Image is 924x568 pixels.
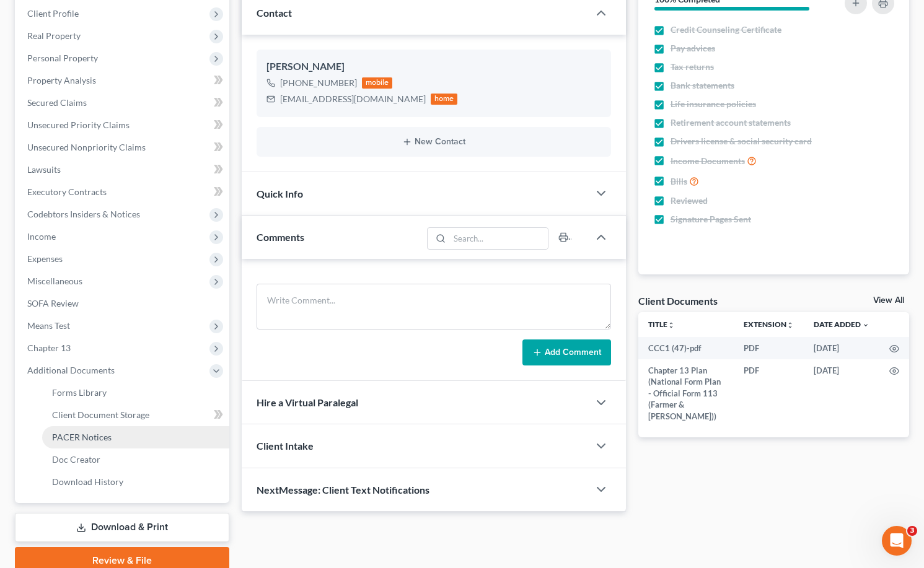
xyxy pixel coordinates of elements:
[671,116,791,129] span: Retirement account statements
[42,382,229,404] a: Forms Library
[27,253,63,264] span: Expenses
[15,513,229,542] a: Download & Print
[280,77,357,89] div: [PHONE_NUMBER]
[17,292,229,315] a: SOFA Review
[280,93,426,105] div: [EMAIL_ADDRESS][DOMAIN_NAME]
[638,337,734,359] td: CCC1 (47)-pdf
[52,476,123,487] span: Download History
[42,426,229,448] a: PACER Notices
[52,454,100,465] span: Doc Creator
[671,98,756,110] span: Life insurance policies
[671,155,745,167] span: Income Documents
[671,135,812,147] span: Drivers license & social security card
[17,136,229,159] a: Unsecured Nonpriority Claims
[27,365,115,375] span: Additional Documents
[27,30,81,41] span: Real Property
[804,359,879,427] td: [DATE]
[52,432,112,442] span: PACER Notices
[862,321,869,329] i: expand_more
[734,337,804,359] td: PDF
[17,92,229,114] a: Secured Claims
[667,321,675,329] i: unfold_more
[27,53,98,63] span: Personal Property
[27,186,107,197] span: Executory Contracts
[52,387,107,398] span: Forms Library
[266,137,601,147] button: New Contact
[873,296,904,305] a: View All
[734,359,804,427] td: PDF
[671,213,751,225] span: Signature Pages Sent
[27,120,130,130] span: Unsecured Priority Claims
[744,320,794,329] a: Extensionunfold_more
[431,94,458,105] div: home
[671,61,714,73] span: Tax returns
[27,276,82,286] span: Miscellaneous
[17,159,229,181] a: Lawsuits
[648,320,675,329] a: Titleunfold_more
[257,440,314,452] span: Client Intake
[27,320,70,331] span: Means Test
[17,114,229,136] a: Unsecured Priority Claims
[786,321,794,329] i: unfold_more
[17,69,229,92] a: Property Analysis
[257,484,429,496] span: NextMessage: Client Text Notifications
[257,231,304,243] span: Comments
[257,188,303,199] span: Quick Info
[42,471,229,493] a: Download History
[27,209,140,219] span: Codebtors Insiders & Notices
[42,448,229,471] a: Doc Creator
[52,409,149,420] span: Client Document Storage
[266,59,601,74] div: [PERSON_NAME]
[17,181,229,203] a: Executory Contracts
[27,298,79,308] span: SOFA Review
[257,7,292,19] span: Contact
[671,24,781,36] span: Credit Counseling Certificate
[671,194,708,207] span: Reviewed
[27,164,61,175] span: Lawsuits
[882,526,912,556] iframe: Intercom live chat
[27,231,56,242] span: Income
[27,75,96,85] span: Property Analysis
[671,175,687,188] span: Bills
[27,97,87,108] span: Secured Claims
[449,228,548,249] input: Search...
[362,77,393,89] div: mobile
[907,526,917,536] span: 3
[42,404,229,426] a: Client Document Storage
[814,320,869,329] a: Date Added expand_more
[522,339,611,365] button: Add Comment
[27,343,71,353] span: Chapter 13
[671,42,715,55] span: Pay advices
[638,294,718,307] div: Client Documents
[671,79,734,92] span: Bank statements
[257,396,358,408] span: Hire a Virtual Paralegal
[27,142,146,152] span: Unsecured Nonpriority Claims
[27,8,79,19] span: Client Profile
[638,359,734,427] td: Chapter 13 Plan (National Form Plan - Official Form 113 (Farmer & [PERSON_NAME]))
[804,337,879,359] td: [DATE]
